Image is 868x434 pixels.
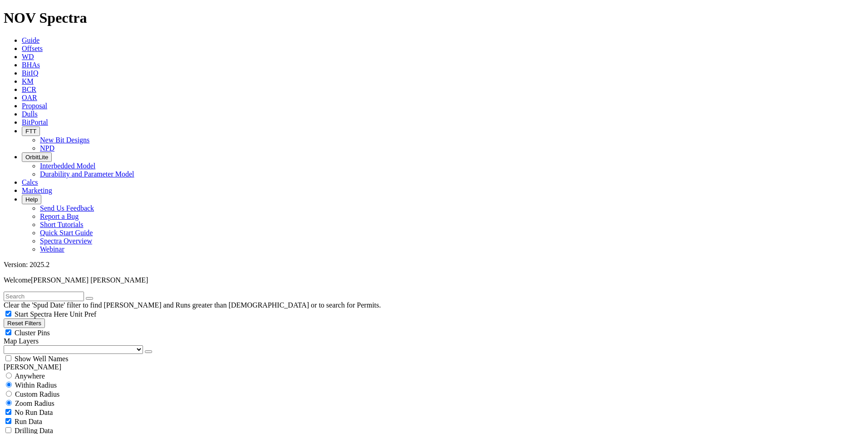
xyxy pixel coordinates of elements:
span: Custom Radius [15,390,59,398]
a: Proposal [22,102,47,110]
div: Version: 2025.2 [4,261,864,269]
span: Zoom Radius [15,399,54,407]
a: Send Us Feedback [40,204,94,212]
span: Help [25,196,38,203]
input: Start Spectra Here [5,311,11,317]
a: Calcs [22,178,38,186]
span: Show Well Names [15,355,68,363]
a: Report a Bug [40,212,79,220]
a: Guide [22,36,39,44]
a: OAR [22,94,37,101]
span: OrbitLite [25,154,48,161]
a: Marketing [22,187,52,194]
button: FTT [22,126,40,136]
span: Anywhere [15,372,45,380]
button: Help [22,195,41,204]
span: Clear the 'Spud Date' filter to find [PERSON_NAME] and Runs greater than [DEMOGRAPHIC_DATA] or to... [4,301,381,309]
a: Webinar [40,245,64,253]
input: Search [4,292,84,301]
h1: NOV Spectra [4,10,864,26]
a: WD [22,53,34,61]
a: New Bit Designs [40,136,89,144]
button: OrbitLite [22,152,52,162]
span: FTT [25,128,36,135]
span: [PERSON_NAME] [PERSON_NAME] [31,276,148,284]
a: NPD [40,144,54,152]
a: Interbedded Model [40,162,95,170]
a: KM [22,77,34,85]
span: Start Spectra Here [15,310,68,318]
a: Quick Start Guide [40,229,93,237]
span: Within Radius [15,381,57,389]
a: Dulls [22,110,38,118]
span: Cluster Pins [15,329,50,337]
a: BHAs [22,61,40,69]
span: No Run Data [15,409,53,416]
button: Reset Filters [4,318,45,328]
a: Durability and Parameter Model [40,170,134,178]
span: Run Data [15,418,42,425]
span: Map Layers [4,337,39,345]
a: Offsets [22,45,43,52]
a: BitPortal [22,118,48,126]
a: BCR [22,86,36,93]
a: Spectra Overview [40,237,92,245]
a: BitIQ [22,69,38,77]
a: Short Tutorials [40,221,84,228]
p: Welcome [4,276,864,284]
div: [PERSON_NAME] [4,363,864,371]
span: Unit Pref [69,310,96,318]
